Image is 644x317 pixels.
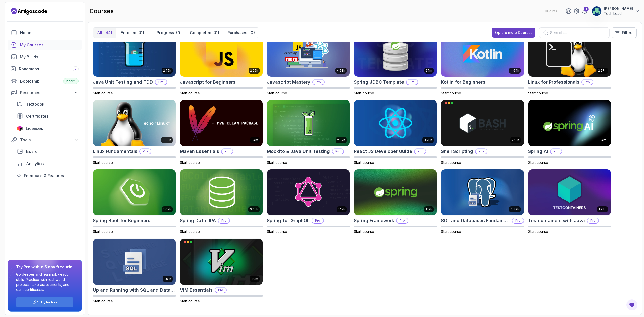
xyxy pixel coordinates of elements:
[8,88,82,97] button: Resources
[528,100,611,146] img: Spring AI card
[528,229,548,234] span: Start course
[213,30,219,36] div: (0)
[8,52,82,62] a: builds
[227,30,247,36] p: Purchases
[250,69,258,73] p: 2.05h
[116,28,148,38] button: Enrolled(0)
[14,99,82,109] a: textbook
[64,79,77,83] span: Cohort 3
[267,169,350,216] img: Spring for GraphQL card
[180,239,263,285] img: VIM Essentials card
[14,171,82,181] a: feedback
[267,78,310,86] h2: Javascript Mastery
[338,207,345,211] p: 1.17h
[8,64,82,74] a: roadmaps
[604,6,633,11] p: [PERSON_NAME]
[20,54,79,60] div: My Builds
[104,30,112,36] div: (44)
[93,229,113,234] span: Start course
[354,148,412,155] h2: React JS Developer Guide
[312,218,323,223] p: Pro
[215,288,226,293] p: Pro
[441,100,524,146] img: Shell Scripting card
[14,158,82,169] a: analytics
[24,173,64,179] span: Feedback & Features
[337,138,345,142] p: 2.02h
[528,160,548,165] span: Start course
[176,30,182,36] div: (0)
[441,169,524,216] img: SQL and Databases Fundamentals card
[155,80,167,85] p: Pro
[120,30,136,36] p: Enrolled
[492,28,535,38] a: Explore more Courses
[354,169,437,216] img: Spring Framework card
[222,149,233,154] p: Pro
[93,287,176,294] h2: Up and Running with SQL and Databases
[90,7,114,15] h2: courses
[93,28,116,38] button: All(44)
[550,30,605,36] input: Search...
[93,217,150,224] h2: Spring Boot for Beginners
[223,28,259,38] button: Purchases(0)
[622,30,633,36] p: Filters
[511,69,519,73] p: 4.64h
[26,125,43,131] span: Licenses
[267,148,330,155] h2: Mockito & Java Unit Testing
[148,28,186,38] button: In Progress(0)
[551,149,562,154] p: Pro
[251,277,258,281] p: 39m
[20,30,79,36] div: Home
[267,100,350,146] img: Mockito & Java Unit Testing card
[93,239,176,285] img: Up and Running with SQL and Databases card
[528,78,579,86] h2: Linux for Professionals
[441,217,510,224] h2: SQL and Databases Fundamentals
[332,149,343,154] p: Pro
[354,100,437,146] img: React JS Developer Guide card
[337,69,345,73] p: 4.58h
[20,137,79,143] div: Tools
[512,138,519,142] p: 2.16h
[415,149,426,154] p: Pro
[180,31,263,77] img: Javascript for Beginners card
[163,138,171,142] p: 6.00h
[582,80,593,85] p: Pro
[528,217,585,224] h2: Testcontainers with Java
[138,30,144,36] div: (0)
[97,30,102,36] p: All
[93,91,113,95] span: Start course
[180,91,200,95] span: Start course
[354,160,374,165] span: Start course
[16,272,73,292] p: Go deeper and learn job-ready skills. Practice with real-world projects, take assessments, and ea...
[152,30,174,36] p: In Progress
[599,207,606,211] p: 1.28h
[93,100,176,146] img: Linux Fundamentals card
[397,218,408,223] p: Pro
[16,297,73,307] button: Try for free
[600,138,606,142] p: 54m
[528,148,548,155] h2: Spring AI
[598,69,606,73] p: 2.27h
[20,78,79,84] div: Bootcamp
[528,31,611,77] img: Linux for Professionals card
[163,207,171,211] p: 1.67h
[252,138,258,142] p: 54m
[8,28,82,38] a: home
[612,27,637,38] button: Filters
[17,126,23,131] img: jetbrains icon
[354,217,394,224] h2: Spring Framework
[626,299,638,311] button: Open Feedback Button
[512,218,524,223] p: Pro
[354,91,374,95] span: Start course
[441,91,461,95] span: Start course
[592,6,601,16] img: user profile image
[20,90,79,96] div: Resources
[441,31,524,77] img: Kotlin for Beginners card
[354,229,374,234] span: Start course
[313,80,324,85] p: Pro
[8,135,82,144] button: Tools
[267,229,287,234] span: Start course
[249,30,255,36] div: (0)
[180,148,219,155] h2: Maven Essentials
[93,78,153,86] h2: Java Unit Testing and TDD
[190,30,211,36] p: Completed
